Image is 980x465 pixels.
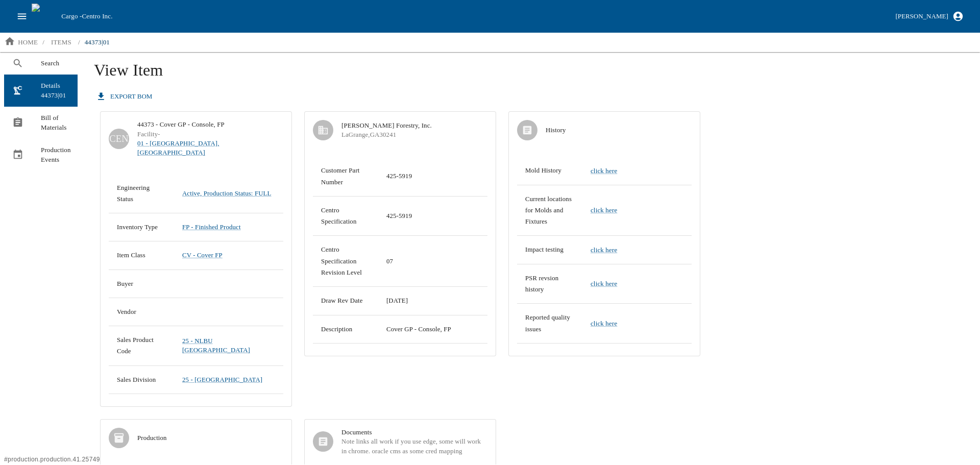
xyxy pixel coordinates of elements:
span: Production Events [41,145,69,165]
a: click here [591,167,617,175]
div: Cargo - [57,11,891,21]
a: Active, Production Status: FULL [182,190,272,197]
a: Production Events [4,139,78,171]
p: home [18,37,38,47]
td: Engineering Status [109,174,174,213]
td: Centro Specification Revision Level [313,236,378,287]
li: / [78,37,80,47]
td: Current locations for Molds and Fixtures [517,185,582,236]
td: PSR revsion history [517,264,582,304]
button: open drawer [12,7,32,26]
td: 425-5919 [378,196,487,236]
a: CV - Cover FP [182,252,223,259]
a: 44373|01 [81,34,114,51]
td: 07 [378,236,487,287]
div: [PERSON_NAME] [895,11,948,22]
td: Customer Part Number [313,157,378,196]
p: 44373|01 [85,37,110,47]
td: Draw Rev Date [313,287,378,315]
span: Bill of Materials [41,113,69,133]
li: / [42,37,44,47]
a: click here [591,320,617,327]
a: click here [591,280,617,287]
td: Centro Specification [313,196,378,236]
td: Sales Division [109,365,174,394]
td: Item Class [109,241,174,270]
td: Impact testing [517,236,582,264]
td: Sales Product Code [109,326,174,366]
a: 25 - [GEOGRAPHIC_DATA] [182,376,262,383]
button: export BOM [94,88,156,106]
td: Reported quality issues [517,304,582,344]
a: 01 - [GEOGRAPHIC_DATA], [GEOGRAPHIC_DATA] [137,139,283,158]
a: items [45,34,78,51]
span: Search [41,58,69,68]
div: 44373 - Cover GP - Console, FP [137,120,283,129]
span: Note links all work if you use edge, some will work in chrome. oracle cms as some cred mapping [341,437,487,456]
a: Bill of Materials [4,107,78,139]
span: Production [137,433,283,443]
td: Vendor [109,298,174,326]
td: Description [313,315,378,343]
span: 06/16/2025 12:00 AM [386,297,408,304]
div: CEN [109,129,129,149]
button: [PERSON_NAME] [891,8,968,26]
span: Documents [341,428,487,437]
a: FP - Finished Product [182,224,241,231]
a: click here [591,206,617,214]
a: Search [4,52,78,75]
span: Centro Inc. [82,12,112,20]
div: LaGrange , GA 30241 [341,130,487,139]
span: [PERSON_NAME] Forestry, Inc. [341,121,487,130]
td: Cover GP - Console, FP [378,315,487,343]
h1: View Item [94,60,968,88]
span: History [546,126,692,135]
a: click here [591,246,617,254]
div: Facility - [137,130,283,158]
td: Mold History [517,157,582,185]
p: items [51,37,71,47]
a: Details 44373|01 [4,75,78,107]
span: Details 44373|01 [41,81,69,101]
img: cargo logo [32,4,57,29]
a: 25 - NLBU [GEOGRAPHIC_DATA] [182,337,250,354]
td: Buyer [109,270,174,298]
td: Inventory Type [109,213,174,241]
td: 425-5919 [378,157,487,196]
